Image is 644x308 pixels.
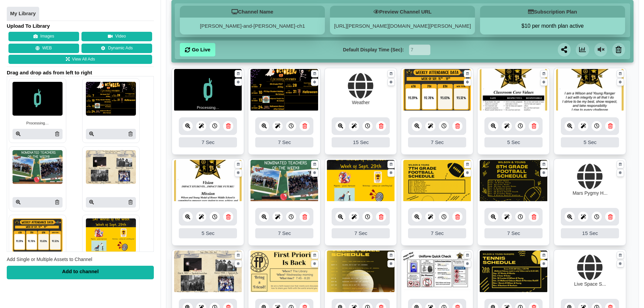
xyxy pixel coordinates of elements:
img: 1317.098 kb [403,251,471,293]
div: [PERSON_NAME]-and-[PERSON_NAME]-ch1 [180,18,325,34]
div: 15 Sec [561,228,619,238]
div: 7 Sec [408,228,466,238]
img: 5.491 mb [327,160,395,202]
div: 5 Sec [179,228,237,238]
div: Weather [352,99,370,106]
label: Default Display Time (Sec): [343,46,404,53]
input: Seconds [409,45,430,55]
h4: Upload To Library [7,23,154,29]
small: Processing… [26,120,49,126]
button: $10 per month plan active [480,23,625,29]
img: Sign stream loading animation [174,69,242,111]
h5: Subscription Plan [480,6,625,18]
div: 7 Sec [332,228,390,238]
span: Drag and drop ads from left to right [7,70,154,76]
span: Add Single or Multiple Assets to Channel [7,257,92,262]
a: Dynamic Ads [81,44,152,53]
img: 1786.025 kb [556,69,624,111]
a: [URL][PERSON_NAME][DOMAIN_NAME][PERSON_NAME] [334,23,471,29]
div: 7 Sec [484,228,543,238]
div: 7 Sec [255,137,313,147]
div: 7 Sec [408,137,466,147]
div: 15 Sec [332,137,390,147]
a: Go Live [180,43,215,56]
img: 842.610 kb [327,251,395,293]
button: Images [8,32,79,42]
img: 2.818 mb [251,160,318,202]
small: Processing… [197,105,219,111]
img: P250x250 image processing20250930 1793698 1oxjdjv [13,150,63,184]
div: Add to channel [7,266,154,279]
h5: Channel Name [180,6,325,18]
a: View All Ads [8,55,152,64]
img: 597.906 kb [403,69,471,111]
img: 12.142 mb [480,251,547,293]
div: 7 Sec [255,228,313,238]
img: P250x250 image processing20250929 1793698 1sh20tb [86,219,136,253]
div: 5 Sec [561,137,619,147]
img: 1802.340 kb [480,69,547,111]
img: P250x250 image processing20250930 1793698 1lv0sox [86,82,136,116]
img: 1788.290 kb [174,160,242,202]
img: 13.968 mb [480,160,547,202]
img: 25.997 mb [174,251,242,293]
img: P250x250 image processing20250929 1793698 eam3ah [13,219,63,253]
div: 7 Sec [179,137,237,147]
a: My Library [7,7,39,21]
h5: Preview Channel URL [330,6,475,18]
img: P250x250 image processing20250929 1793698 176ewit [86,150,136,184]
img: 8.781 mb [403,160,471,202]
div: 5 Sec [484,137,543,147]
img: Sign stream loading animation [13,82,63,116]
button: Video [81,32,152,42]
img: 92.625 kb [251,251,318,293]
iframe: Chat Widget [528,235,644,308]
div: Mars Pygmy H... [573,190,607,197]
button: WEB [8,44,79,53]
img: 1236.404 kb [251,69,318,111]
